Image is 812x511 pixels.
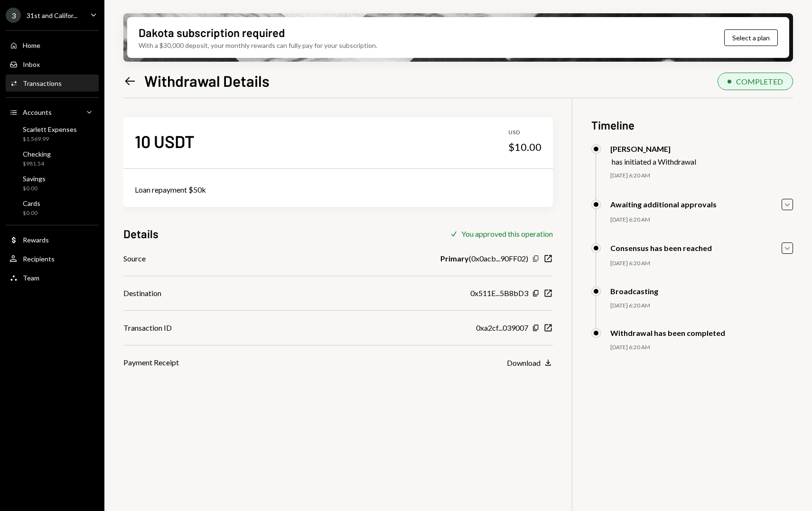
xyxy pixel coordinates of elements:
[508,129,541,137] div: USD
[724,29,778,46] button: Select a plan
[461,229,553,238] div: You approved this operation
[139,40,377,50] div: With a $30,000 deposit, your monthly rewards can fully pay for your subscription.
[23,60,40,68] div: Inbox
[6,37,99,54] a: Home
[610,216,793,224] div: [DATE] 6:20 AM
[6,172,99,195] a: Savings$0.00
[6,74,99,92] a: Transactions
[135,130,195,152] div: 10 USDT
[23,79,62,87] div: Transactions
[6,147,99,170] a: Checking$981.54
[23,150,51,158] div: Checking
[27,11,77,19] div: 31st and Califor...
[610,200,717,209] div: Awaiting additional approvals
[6,103,99,121] a: Accounts
[6,8,21,23] div: 3
[23,108,52,116] div: Accounts
[612,157,696,166] div: has initiated a Withdrawal
[6,56,99,73] a: Inbox
[23,160,51,168] div: $981.54
[470,288,528,299] div: 0x511E...5B8bD3
[23,274,39,282] div: Team
[23,185,46,193] div: $0.00
[23,209,40,217] div: $0.00
[6,250,99,267] a: Recipients
[144,71,270,90] h1: Withdrawal Details
[440,253,528,264] div: ( 0x0acb...90FF02 )
[6,122,99,145] a: Scarlett Expenses$1,569.99
[6,196,99,219] a: Cards$0.00
[6,269,99,286] a: Team
[135,184,541,195] div: Loan repayment $50k
[610,302,793,310] div: [DATE] 6:20 AM
[507,358,553,368] button: Download
[610,344,793,352] div: [DATE] 6:20 AM
[123,253,146,264] div: Source
[610,260,793,268] div: [DATE] 6:20 AM
[440,253,469,264] b: Primary
[507,358,541,367] div: Download
[508,140,541,154] div: $10.00
[610,243,712,252] div: Consensus has been reached
[123,357,179,368] div: Payment Receipt
[610,172,793,180] div: [DATE] 6:20 AM
[6,231,99,248] a: Rewards
[23,199,40,207] div: Cards
[23,255,55,263] div: Recipients
[23,125,77,133] div: Scarlett Expenses
[123,226,159,242] h3: Details
[123,322,172,334] div: Transaction ID
[23,41,40,49] div: Home
[23,135,77,143] div: $1,569.99
[610,328,725,337] div: Withdrawal has been completed
[123,288,161,299] div: Destination
[736,77,783,86] div: COMPLETED
[23,236,49,244] div: Rewards
[610,144,696,153] div: [PERSON_NAME]
[23,175,46,183] div: Savings
[476,322,528,334] div: 0xa2cf...039007
[610,287,658,296] div: Broadcasting
[139,25,285,40] div: Dakota subscription required
[591,117,793,133] h3: Timeline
